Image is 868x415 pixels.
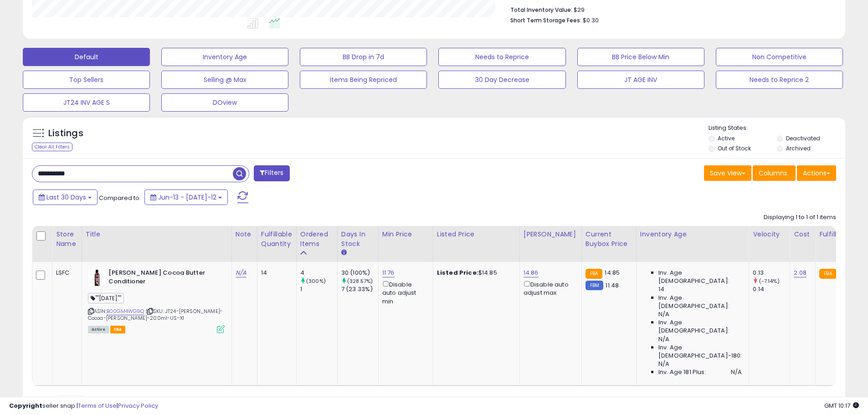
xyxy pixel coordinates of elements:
div: 1 [300,285,337,293]
button: Top Sellers [23,71,150,89]
button: Items Being Repriced [300,71,427,89]
div: seller snap | | [9,402,158,410]
span: Jun-13 - [DATE]-12 [158,193,216,202]
small: (-7.14%) [759,277,780,285]
button: BB Price Below Min [577,48,704,66]
button: Needs to Reprice [438,48,565,66]
span: N/A [658,310,669,318]
span: $0.30 [583,16,599,25]
span: Inv. Age 181 Plus: [658,368,706,376]
small: FBM [586,281,603,290]
span: Columns [759,169,787,178]
div: 14 [261,269,289,277]
button: Inventory Age [161,48,288,66]
div: 4 [300,269,337,277]
div: [PERSON_NAME] [524,230,578,239]
button: Last 30 Days [33,190,98,205]
div: Ordered Items [300,230,334,249]
a: 11.76 [382,268,395,277]
button: JT AGE INV [577,71,704,89]
span: N/A [658,335,669,343]
button: Columns [753,165,796,181]
button: Filters [254,165,289,181]
div: Fulfillable Quantity [261,230,293,249]
a: 2.08 [794,268,806,277]
div: Disable auto adjust min [382,279,426,306]
span: 14 [658,285,664,293]
strong: Copyright [9,401,42,410]
span: Last 30 Days [46,193,86,202]
button: Needs to Reprice 2 [716,71,843,89]
span: N/A [731,368,742,376]
div: Clear All Filters [32,143,72,151]
div: Cost [794,230,812,239]
button: BB Drop in 7d [300,48,427,66]
div: 30 (100%) [341,269,378,277]
span: | SKU: JT24-[PERSON_NAME]-Cocoa-[PERSON_NAME]-200ml-US-X1 [88,307,223,321]
a: N/A [236,268,247,277]
span: Compared to: [99,194,141,202]
div: Displaying 1 to 1 of 1 items [764,213,836,222]
b: Listed Price: [437,268,478,277]
p: Listing States: [709,124,845,133]
button: Save View [704,165,751,181]
div: Listed Price [437,230,516,239]
b: Short Term Storage Fees: [510,16,581,24]
span: Inv. Age [DEMOGRAPHIC_DATA]-180: [658,343,742,360]
span: FBA [110,326,126,333]
img: 31r5tENN4UL._SL40_.jpg [88,269,106,287]
small: Days In Stock. [341,249,347,257]
div: LSFC [56,269,75,277]
span: N/A [658,360,669,368]
small: (328.57%) [347,277,373,285]
div: Note [236,230,253,239]
a: Privacy Policy [118,401,158,410]
a: B00GM4WG9Q [107,307,144,315]
button: Actions [797,165,836,181]
div: Title [86,230,228,239]
div: Store Name [56,230,78,249]
div: Inventory Age [640,230,745,239]
b: Total Inventory Value: [510,6,572,14]
div: $14.85 [437,269,513,277]
div: 7 (23.33%) [341,285,378,293]
button: Non Competitive [716,48,843,66]
span: 11.48 [606,281,619,290]
span: All listings currently available for purchase on Amazon [88,326,109,333]
div: 0.13 [753,269,790,277]
button: JT24 INV AGE S [23,93,150,112]
small: FBA [586,269,602,279]
button: Selling @ Max [161,71,288,89]
div: Current Buybox Price [586,230,632,249]
span: 2025-08-12 10:17 GMT [824,401,859,410]
div: Days In Stock [341,230,375,249]
span: Inv. Age [DEMOGRAPHIC_DATA]: [658,269,742,285]
b: [PERSON_NAME] Cocoa Butter Conditioner [108,269,219,288]
button: 30 Day Decrease [438,71,565,89]
label: Out of Stock [718,144,751,152]
li: $29 [510,4,829,15]
a: 14.86 [524,268,539,277]
small: FBA [819,269,836,279]
div: Velocity [753,230,786,239]
label: Deactivated [786,134,820,142]
button: Default [23,48,150,66]
span: Inv. Age [DEMOGRAPHIC_DATA]: [658,318,742,335]
div: Min Price [382,230,429,239]
span: ""[DATE]"" [88,293,124,303]
div: 0.14 [753,285,790,293]
label: Archived [786,144,811,152]
small: (300%) [306,277,326,285]
button: DOview [161,93,288,112]
span: 14.85 [605,268,620,277]
div: Disable auto adjust max [524,279,575,297]
div: Fulfillment [819,230,856,239]
label: Active [718,134,734,142]
div: ASIN: [88,269,225,332]
span: Inv. Age [DEMOGRAPHIC_DATA]: [658,294,742,310]
h5: Listings [48,127,83,140]
button: Jun-13 - [DATE]-12 [144,190,228,205]
a: Terms of Use [78,401,117,410]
